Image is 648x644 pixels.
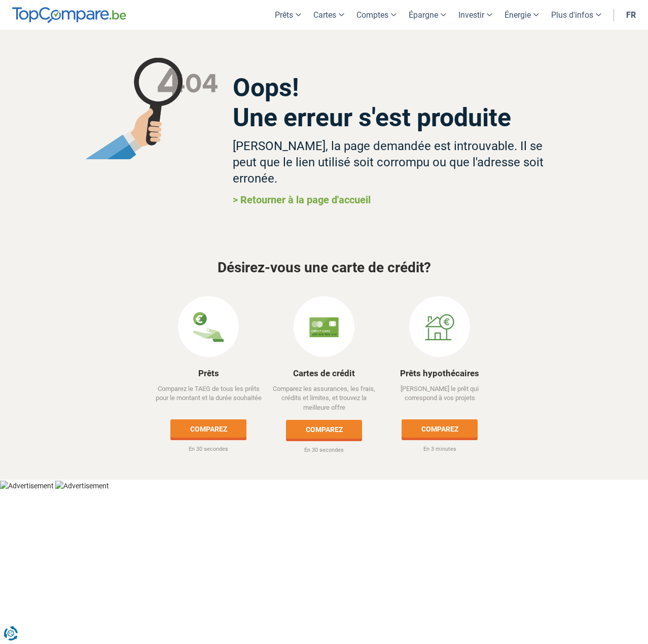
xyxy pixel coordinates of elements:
p: Comparez les assurances, les frais, crédits et limites, et trouvez la meilleure offre [267,384,381,413]
p: En 30 secondes [152,445,266,453]
a: Comparez [286,420,362,438]
a: Comparez [170,419,246,438]
h3: Désirez-vous une carte de crédit? [35,260,613,276]
p: Comparez le TAEG de tous les prêts pour le montant et la durée souhaitée [152,384,266,412]
a: Prêts [198,368,219,378]
a: Prêts hypothécaires [400,368,479,378]
a: Comparez [402,419,478,438]
img: Prêts [193,312,224,342]
img: Prêts hypothécaires [424,312,455,342]
a: Cartes de crédit [293,368,355,378]
img: TopCompare [12,7,126,23]
h3: [PERSON_NAME], la page demandée est introuvable. Il se peut que le lien utilisé soit corrompu ou ... [233,138,564,187]
img: Advertisement [55,481,109,491]
h2: Oops! Une erreur s'est produite [233,73,564,133]
p: En 30 secondes [267,446,381,454]
img: Cartes de crédit [309,312,339,342]
p: En 3 minutes [383,445,497,453]
a: > Retourner à la page d'accueil [233,194,371,206]
img: magnifying glass not found [85,58,218,159]
p: [PERSON_NAME] le prêt qui correspond à vos projets [383,384,497,412]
